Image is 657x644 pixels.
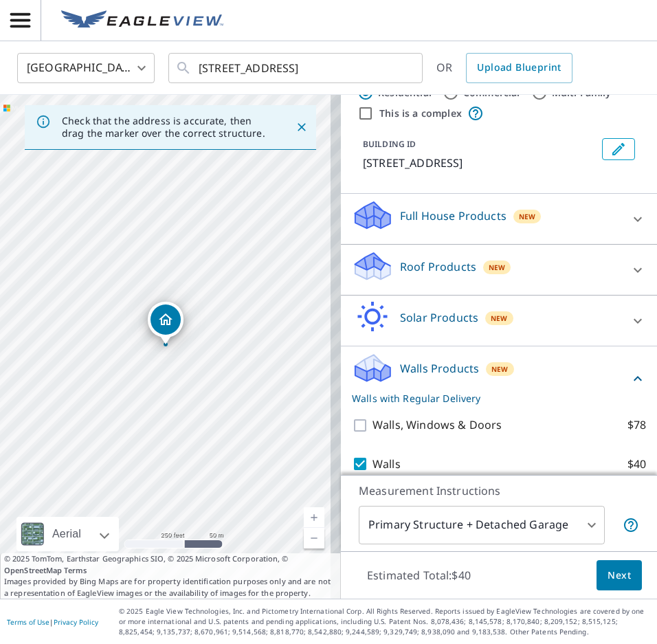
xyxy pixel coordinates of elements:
p: Estimated Total: $40 [356,560,482,590]
div: Solar ProductsNew [352,301,646,340]
a: Privacy Policy [54,617,98,627]
p: $78 [627,417,646,434]
span: Next [608,567,631,584]
p: Solar Products [400,309,478,326]
a: Terms of Use [7,617,49,627]
p: Walls with Regular Delivery [352,391,630,406]
span: © 2025 TomTom, Earthstar Geographics SIO, © 2025 Microsoft Corporation, © [4,553,337,576]
div: [GEOGRAPHIC_DATA] [17,49,155,87]
div: Primary Structure + Detached Garage [359,506,605,544]
button: Close [293,118,311,136]
span: Your report will include the primary structure and a detached garage if one exists. [623,517,639,533]
div: Aerial [48,517,85,551]
p: $40 [627,456,646,473]
a: OpenStreetMap [4,565,62,575]
p: Walls, Windows & Doors [372,417,502,434]
p: Walls [372,456,401,473]
a: Terms [64,565,87,575]
a: Current Level 17, Zoom Out [304,528,324,548]
div: OR [436,53,572,83]
img: EV Logo [61,10,223,31]
div: Aerial [16,517,119,551]
button: Edit building 1 [602,138,635,160]
a: Upload Blueprint [466,53,572,83]
p: BUILDING ID [363,138,416,150]
a: Current Level 17, Zoom In [304,507,324,528]
label: This is a complex [379,107,462,120]
span: New [489,262,506,273]
input: Search by address or latitude-longitude [199,49,394,87]
button: Next [597,560,642,591]
span: New [491,364,509,375]
p: © 2025 Eagle View Technologies, Inc. and Pictometry International Corp. All Rights Reserved. Repo... [119,606,650,637]
span: Upload Blueprint [477,59,561,76]
div: Full House ProductsNew [352,199,646,238]
span: New [519,211,536,222]
span: New [491,313,508,324]
div: Regular $0 [538,471,646,509]
p: | [7,618,98,626]
p: Check that the address is accurate, then drag the marker over the correct structure. [62,115,271,140]
p: Full House Products [400,208,506,224]
a: EV Logo [53,2,232,39]
div: Walls ProductsNewWalls with Regular Delivery [352,352,646,406]
div: Roof ProductsNew [352,250,646,289]
p: Roof Products [400,258,476,275]
p: [STREET_ADDRESS] [363,155,597,171]
p: Walls Products [400,360,479,377]
div: Dropped pin, building 1, Residential property, 3254 W 74th Ct Merrillville, IN 46410 [148,302,183,344]
p: Measurement Instructions [359,482,639,499]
